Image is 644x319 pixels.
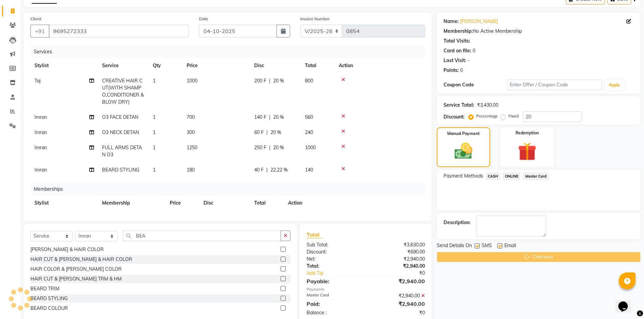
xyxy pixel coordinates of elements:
span: 20 % [273,144,284,151]
div: Memberships [31,183,430,195]
div: ₹2,940.00 [366,256,430,263]
th: Disc [199,195,250,211]
th: Price [166,195,199,211]
div: BEARD STYLING [30,295,68,302]
span: Imran [34,144,47,151]
span: 200 F [254,77,266,84]
div: Payments [307,287,425,292]
span: Email [504,242,516,250]
div: Points: [444,67,459,74]
div: [PERSON_NAME] & HAIR COLOR [30,246,104,253]
div: ₹0 [377,270,430,277]
span: 1 [153,78,156,84]
span: SMS [482,242,492,250]
label: Fixed [508,113,519,119]
span: CASH [486,172,500,180]
span: Taj [34,78,41,84]
span: 1000 [187,78,197,84]
button: +91 [30,25,49,37]
span: FULL ARMS DETAN O3 [102,144,142,158]
div: BEARD COLOUR [30,305,68,312]
div: HAIR CUT & [PERSON_NAME] TRM & HM [30,275,122,283]
div: Paid: [302,300,366,308]
div: 0 [473,47,475,54]
div: ₹690.00 [366,248,430,256]
span: 140 [305,167,313,173]
input: Search by Name/Mobile/Email/Code [49,25,189,37]
label: Redemption [516,130,539,136]
img: _cash.svg [449,141,478,161]
th: Qty [149,58,183,73]
div: Last Visit: [444,57,466,64]
span: 60 F [254,129,264,136]
span: 140 F [254,114,266,121]
div: Card on file: [444,47,471,54]
div: Discount: [444,113,464,121]
span: 20 % [273,77,284,84]
div: ₹2,940.00 [366,263,430,270]
div: Total Visits: [444,37,470,45]
label: Client [30,16,41,22]
th: Disc [250,58,301,73]
label: Percentage [476,113,498,119]
div: HAIR COLOR & [PERSON_NAME] COLOR [30,266,122,273]
span: | [269,77,270,84]
span: 560 [305,114,313,120]
div: ₹2,940.00 [366,292,430,299]
span: | [266,166,268,174]
span: 180 [187,167,195,173]
label: Invoice Number [300,16,330,22]
div: Services [31,46,430,58]
th: Total [250,195,284,211]
span: Send Details On [437,242,472,250]
span: Master Card [523,172,549,180]
th: Membership [98,195,166,211]
span: | [266,129,268,136]
button: Apply [605,80,624,90]
img: _gift.svg [512,140,542,163]
input: Enter Offer / Coupon Code [507,80,602,90]
div: Coupon Code [444,81,507,88]
span: 300 [187,129,195,135]
span: | [269,114,270,121]
div: ₹3,630.00 [366,241,430,248]
label: Date [199,16,208,22]
a: Add Tip [302,270,376,277]
span: 20 % [270,129,281,136]
div: ₹3,430.00 [477,102,498,109]
span: 250 F [254,144,266,151]
th: Action [335,58,425,73]
th: Service [98,58,149,73]
a: [PERSON_NAME] [460,18,498,25]
div: Service Total: [444,102,474,109]
div: Payable: [302,277,366,285]
span: 800 [305,78,313,84]
span: 700 [187,114,195,120]
span: Imran [34,167,47,173]
th: Price [183,58,250,73]
div: Membership: [444,28,473,35]
span: 20 % [273,114,284,121]
div: Description: [444,219,471,226]
input: Search or Scan [123,231,281,241]
span: CREATIVE HAIR CUT(WITH SHAMPO,CONDITIONER & BLOW DRY) [102,78,144,105]
div: ₹0 [366,309,430,316]
div: BEARD TRIM [30,285,59,292]
div: Balance : [302,309,366,316]
span: 240 [305,129,313,135]
span: BEARD STYLING [102,167,139,173]
div: 0 [460,67,463,74]
div: Net: [302,256,366,263]
span: 22.22 % [270,166,288,174]
span: 1250 [187,144,197,151]
span: 40 F [254,166,264,174]
span: Total [307,231,322,238]
span: O3 NECK DETAN [102,129,139,135]
div: Sub Total: [302,241,366,248]
div: ₹2,940.00 [366,277,430,285]
th: Total [301,58,335,73]
label: Manual Payment [447,131,480,137]
span: Imran [34,114,47,120]
span: O3 FACE DETAN [102,114,138,120]
span: 1 [153,114,156,120]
